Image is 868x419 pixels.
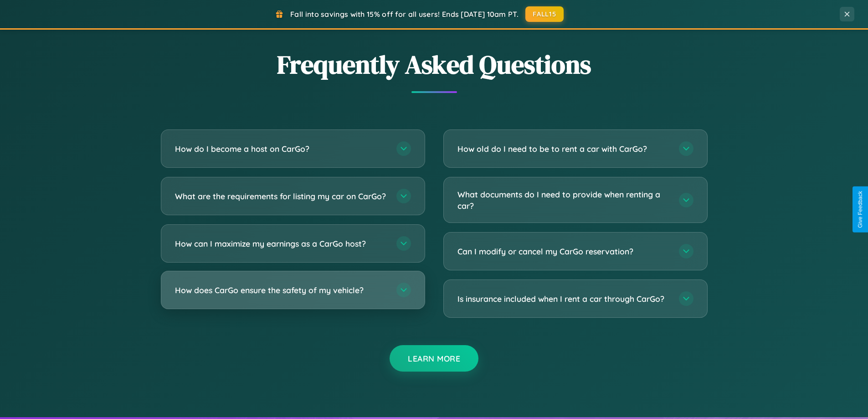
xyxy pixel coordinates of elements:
[175,191,387,202] h3: What are the requirements for listing my car on CarGo?
[175,285,387,296] h3: How does CarGo ensure the safety of my vehicle?
[457,246,670,257] h3: Can I modify or cancel my CarGo reservation?
[175,143,387,155] h3: How do I become a host on CarGo?
[525,6,564,22] button: FALL15
[457,189,670,211] h3: What documents do I need to provide when renting a car?
[390,345,478,372] button: Learn More
[457,143,670,155] h3: How old do I need to be to rent a car with CarGo?
[175,238,387,249] h3: How can I maximize my earnings as a CarGo host?
[161,47,708,82] h2: Frequently Asked Questions
[857,191,863,228] div: Give Feedback
[290,10,519,19] span: Fall into savings with 15% off for all users! Ends [DATE] 10am PT.
[457,293,670,305] h3: Is insurance included when I rent a car through CarGo?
